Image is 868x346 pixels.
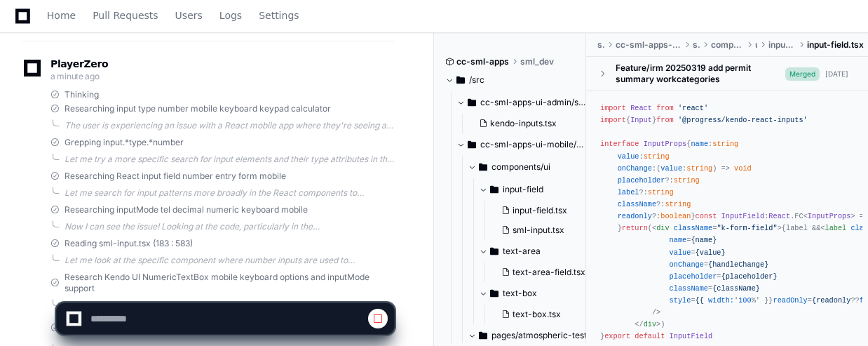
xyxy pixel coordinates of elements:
span: Research Kendo UI NumericTextBox mobile keyboard options and inputMode support [65,272,394,294]
svg: Directory [468,94,476,111]
span: string [665,200,691,208]
span: text-area [503,246,541,257]
span: string [674,176,700,185]
button: input-field [479,178,598,201]
span: ( ) => [656,164,730,173]
button: components/ui [468,156,598,178]
div: Let me look at the specific component where number inputs are used to understand the full context... [65,255,394,266]
svg: Directory [479,159,487,175]
span: Pull Requests [93,11,158,20]
span: InputField [721,212,765,220]
span: onChange [670,260,704,269]
span: components [711,39,745,51]
span: interface [600,140,639,148]
button: kendo-inputs.tsx [473,114,578,133]
span: input-field.tsx [513,205,567,216]
span: cc-sml-apps-ui-admin/src/components/kendo [480,97,587,108]
span: placeholder [670,272,717,281]
span: onChange [618,164,652,173]
span: sml_dev [520,56,554,67]
span: "k-form-field" [717,224,777,232]
button: text-area-field.tsx [496,262,590,282]
span: {placeholder} [721,272,778,281]
svg: Directory [468,136,476,153]
span: boolean [660,212,691,220]
div: Let me try a more specific search for input elements and their type attributes in the codebase. [65,154,394,165]
span: {name} [691,236,717,244]
span: label [618,188,639,197]
span: {value} [696,248,726,257]
span: string [644,152,670,161]
span: name [670,236,687,244]
span: React [768,212,790,220]
button: cc-sml-apps-ui-mobile/src [456,133,587,156]
span: string [712,140,738,148]
span: Home [47,11,76,20]
button: /src [445,69,576,91]
span: input-field [503,184,543,195]
svg: Directory [490,181,499,198]
div: Feature/irm 20250319 add permit summary workcategories [616,62,785,85]
span: React [630,104,652,112]
span: import [600,116,626,124]
span: src [597,39,604,51]
span: Reading sml-input.tsx (183 : 583) [65,238,193,249]
span: text-area-field.tsx [513,267,585,278]
div: The user is experiencing an issue with a React mobile app where they're seeing a phone keypad ins... [65,120,394,131]
div: Let me search for input patterns more broadly in the React components to understand how form inpu... [65,187,394,199]
span: value [670,248,691,257]
span: Merged [785,67,820,81]
span: Researching React input field number entry form mobile [65,171,286,182]
span: cc-sml-apps-ui-mobile/src [480,139,587,150]
span: /src [469,74,484,86]
button: input-field.tsx [496,201,590,220]
span: void [734,164,752,173]
span: input-field [768,39,796,51]
span: name [691,140,708,148]
span: from [656,116,674,124]
span: div [656,224,669,232]
span: : [660,164,712,173]
span: return [622,224,648,232]
span: a minute ago [50,71,99,81]
span: ui [755,39,757,51]
span: cc-sml-apps [456,56,509,67]
span: Settings [259,11,299,20]
span: string [686,164,712,173]
span: className [674,224,712,232]
span: Input [630,116,652,124]
svg: Directory [456,72,465,88]
span: components/ui [491,161,550,173]
span: value [618,152,639,161]
span: InputProps [644,140,687,148]
span: Users [175,11,203,20]
span: PlayerZero [50,60,108,68]
button: cc-sml-apps-ui-admin/src/components/kendo [456,91,587,114]
div: [DATE] [825,69,848,79]
span: Researching inputMode tel decimal numeric keyboard mobile [65,204,308,215]
span: 'react' [678,104,708,112]
span: value [660,164,682,173]
span: < = > [652,224,782,232]
span: Researching input type number mobile keyboard keypad calculator [65,103,331,114]
div: Now I can see the issue! Looking at the code, particularly in the `SMLFormNumberInput` component ... [65,221,394,232]
span: from [656,104,674,112]
span: '@progress/kendo-react-inputs' [678,116,808,124]
span: const [696,212,717,220]
button: sml-input.tsx [496,220,590,240]
span: FC [794,212,803,220]
span: kendo-inputs.tsx [490,118,557,129]
span: {handleChange} [708,260,768,269]
span: label [825,224,846,232]
span: className [618,200,656,208]
span: string [648,188,674,197]
span: import [600,104,626,112]
span: readonly [618,212,652,220]
span: src [693,39,700,51]
span: sml-input.tsx [513,225,564,236]
span: Grepping input.*type.*number [65,137,184,148]
span: InputProps [808,212,851,220]
button: text-area [479,240,598,262]
span: input-field.tsx [807,39,864,51]
span: cc-sml-apps-ui-mobile [616,39,681,51]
